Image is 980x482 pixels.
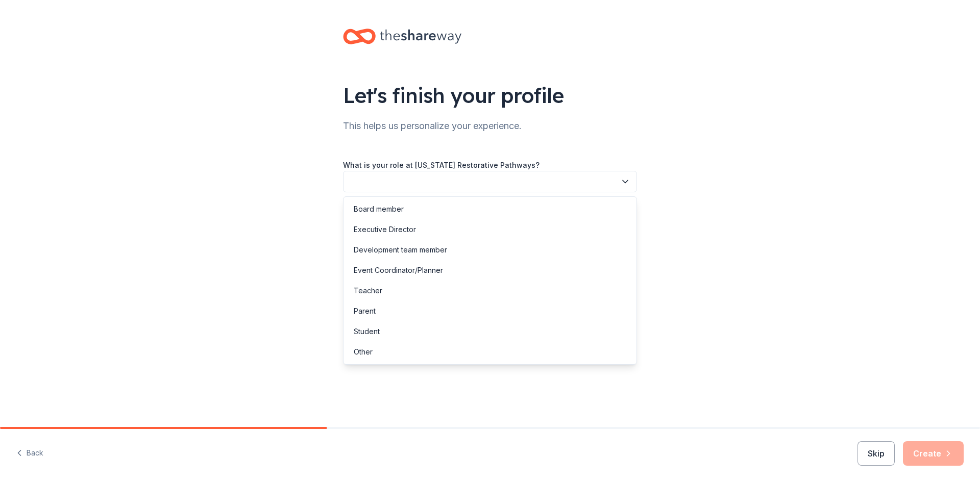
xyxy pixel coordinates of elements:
div: Other [354,346,373,358]
div: Development team member [354,244,447,256]
div: Student [354,325,380,338]
div: Teacher [354,285,382,297]
div: Executive Director [354,223,416,236]
div: Board member [354,203,404,215]
div: Parent [354,305,376,317]
div: Event Coordinator/Planner [354,264,443,276]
